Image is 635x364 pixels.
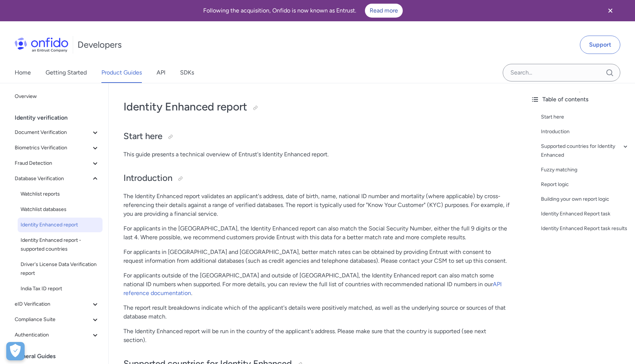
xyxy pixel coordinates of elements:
[15,159,91,168] span: Fraud Detection
[541,165,629,174] a: Fuzzy matching
[123,150,510,159] p: This guide presents a technical overview of Entrust's Identity Enhanced report.
[18,233,103,256] a: Identity Enhanced report - supported countries
[180,62,194,83] a: SDKs
[503,64,620,81] input: Onfido search input field
[46,62,87,83] a: Getting Started
[541,195,629,204] a: Building your own report logic
[15,110,105,125] div: Identity verification
[101,62,142,83] a: Product Guides
[21,260,100,278] span: Driver's License Data Verification report
[541,142,629,160] a: Supported countries for Identity Enhanced
[9,4,597,18] div: Following the acquisition, Onfido is now known as Entrust.
[365,4,403,18] a: Read more
[12,328,103,342] button: Authentication
[606,6,615,15] svg: Close banner
[18,187,103,201] a: Watchlist reports
[123,224,510,242] p: For applicants in the [GEOGRAPHIC_DATA], the Identity Enhanced report can also match the Social S...
[123,271,510,298] p: For applicants outside of the [GEOGRAPHIC_DATA] and outside of [GEOGRAPHIC_DATA], the Identity En...
[541,127,629,136] a: Introduction
[541,180,629,189] a: Report logic
[18,218,103,232] a: Identity Enhanced report
[15,128,91,137] span: Document Verification
[12,171,103,186] button: Database Verification
[18,202,103,217] a: Watchlist databases
[12,312,103,327] button: Compliance Suite
[123,192,510,218] p: The Identity Enhanced report validates an applicant's address, date of birth, name, national ID n...
[15,62,31,83] a: Home
[580,36,620,54] a: Support
[123,281,502,296] a: API reference documentation
[15,174,91,183] span: Database Verification
[531,95,629,104] div: Table of contents
[21,236,100,254] span: Identity Enhanced report - supported countries
[6,342,25,360] button: Open Preferences
[12,297,103,312] button: eID Verification
[18,281,103,296] a: India Tax ID report
[21,284,100,293] span: India Tax ID report
[12,125,103,140] button: Document Verification
[78,39,122,51] h1: Developers
[12,156,103,171] button: Fraud Detection
[15,331,91,339] span: Authentication
[123,248,510,265] p: For applicants in [GEOGRAPHIC_DATA] and [GEOGRAPHIC_DATA], better match rates can be obtained by ...
[21,221,100,229] span: Identity Enhanced report
[541,210,629,218] a: Identity Enhanced Report task
[18,257,103,281] a: Driver's License Data Verification report
[597,1,624,20] button: Close banner
[123,327,510,345] p: The Identity Enhanced report will be run in the country of the applicant's address. Please make s...
[6,342,25,360] div: Cookie Preferences
[15,37,68,52] img: Onfido Logo
[12,141,103,155] button: Biometrics Verification
[15,300,91,309] span: eID Verification
[15,143,91,152] span: Biometrics Verification
[123,99,510,114] h1: Identity Enhanced report
[157,62,165,83] a: API
[123,172,510,185] h2: Introduction
[15,349,105,364] div: General Guides
[123,130,510,143] h2: Start here
[15,92,100,101] span: Overview
[123,303,510,321] p: The report result breakdowns indicate which of the applicant's details were positively matched, a...
[541,224,629,233] a: Identity Enhanced Report task results
[12,89,103,104] a: Overview
[21,190,100,199] span: Watchlist reports
[21,205,100,214] span: Watchlist databases
[541,113,629,121] a: Start here
[15,315,91,324] span: Compliance Suite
